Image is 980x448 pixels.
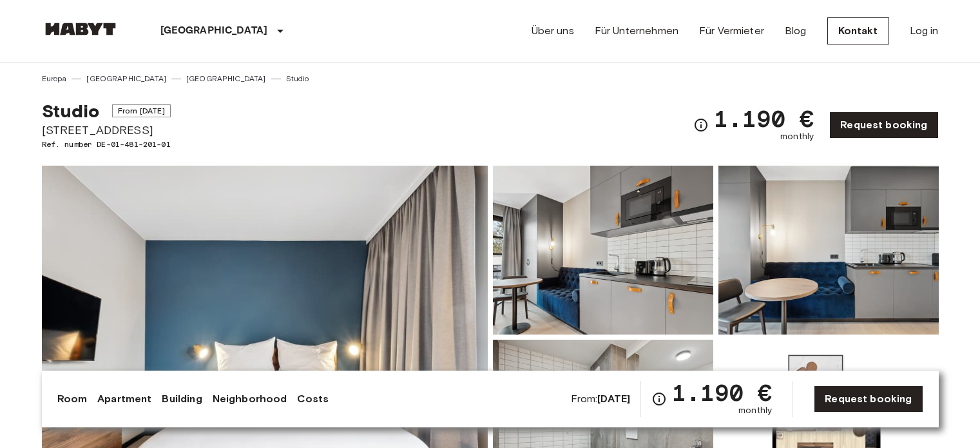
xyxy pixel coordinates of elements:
img: Habyt [42,23,119,35]
a: Building [162,391,202,407]
img: Picture of unit DE-01-481-201-01 [493,166,713,335]
a: Kontakt [827,17,889,44]
svg: Check cost overview for full price breakdown. Please note that discounts apply to new joiners onl... [651,391,667,407]
a: Apartment [97,391,151,407]
span: From: [571,392,631,406]
a: Studio [286,73,309,84]
a: Log in [910,23,939,39]
a: Europa [42,73,67,84]
span: Studio [42,100,100,122]
a: Request booking [829,112,938,139]
span: Ref. number DE-01-481-201-01 [42,139,171,150]
a: Für Vermieter [699,23,764,39]
a: Blog [785,23,807,39]
a: Request booking [814,385,923,413]
img: Picture of unit DE-01-481-201-01 [718,166,939,335]
span: monthly [780,130,814,143]
a: [GEOGRAPHIC_DATA] [186,73,266,84]
b: [DATE] [597,393,630,405]
a: Costs [297,391,329,407]
span: From [DATE] [112,104,171,117]
span: monthly [738,404,772,417]
a: Für Unternehmen [595,23,678,39]
span: [STREET_ADDRESS] [42,122,171,139]
a: Neighborhood [213,391,287,407]
p: [GEOGRAPHIC_DATA] [160,23,268,39]
span: 1.190 € [714,107,814,130]
a: [GEOGRAPHIC_DATA] [86,73,166,84]
a: Room [57,391,88,407]
a: Über uns [532,23,574,39]
span: 1.190 € [672,381,772,404]
svg: Check cost overview for full price breakdown. Please note that discounts apply to new joiners onl... [693,117,709,133]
